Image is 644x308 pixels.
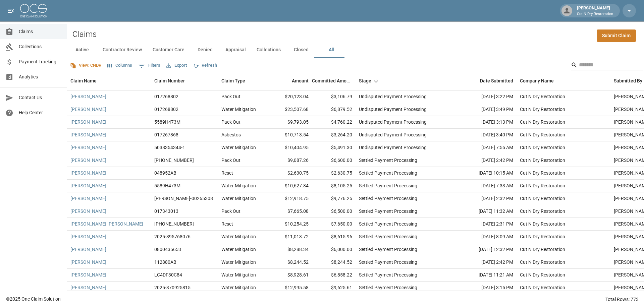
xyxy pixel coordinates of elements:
div: [DATE] 3:22 PM [456,90,517,103]
a: [PERSON_NAME] [70,284,106,291]
button: Closed [286,42,316,58]
div: 112880AB [154,259,176,265]
div: 017268802 [154,93,178,100]
span: Collections [19,43,61,50]
div: $3,106.79 [312,90,356,103]
div: $3,264.20 [312,129,356,141]
div: Water Mitigation [221,106,256,113]
div: 01-008-934987 [154,221,194,227]
span: Analytics [19,73,61,80]
div: $12,918.75 [268,192,312,205]
div: $10,627.84 [268,180,312,192]
div: [DATE] 11:32 AM [456,205,517,218]
div: $9,776.25 [312,192,356,205]
span: Claims [19,28,61,35]
a: [PERSON_NAME] [70,170,106,176]
button: open drawer [4,4,17,17]
a: [PERSON_NAME] [70,233,106,240]
a: [PERSON_NAME] [70,246,106,253]
div: Water Mitigation [221,259,256,265]
div: Cut N Dry Restoration [520,131,565,138]
div: 5038354344-1 [154,144,185,151]
div: 017343013 [154,208,178,214]
div: Cut N Dry Restoration [520,106,565,113]
div: [DATE] 12:32 PM [456,243,517,256]
div: [DATE] 11:21 AM [456,269,517,282]
div: $20,123.04 [268,90,312,103]
div: Undisputed Payment Processing [359,131,427,138]
div: $10,404.95 [268,141,312,154]
div: $10,713.54 [268,129,312,141]
div: [DATE] 2:42 PM [456,154,517,167]
div: Cut N Dry Restoration [520,259,565,265]
div: CAHO-00265308 [154,195,213,202]
div: Committed Amount [312,71,356,90]
div: Cut N Dry Restoration [520,208,565,214]
div: Cut N Dry Restoration [520,93,565,100]
div: 5589H473M [154,119,180,125]
div: Undisputed Payment Processing [359,106,427,113]
button: Collections [251,42,286,58]
span: Contact Us [19,94,61,101]
div: $2,630.75 [268,167,312,180]
div: [DATE] 2:32 PM [456,192,517,205]
div: Total Rows: 773 [605,296,639,303]
div: Cut N Dry Restoration [520,284,565,291]
span: Payment Tracking [19,58,61,65]
button: Contractor Review [97,42,147,58]
div: Settled Payment Processing [359,259,417,265]
a: [PERSON_NAME] [70,119,106,125]
div: $6,600.00 [312,154,356,167]
div: Water Mitigation [221,195,256,202]
div: Claim Number [154,71,185,90]
div: $8,615.96 [312,231,356,243]
div: $4,760.22 [312,116,356,129]
img: ocs-logo-white-transparent.png [20,4,47,17]
div: $6,500.00 [312,205,356,218]
div: Water Mitigation [221,271,256,278]
div: Undisputed Payment Processing [359,119,427,125]
div: $8,105.25 [312,180,356,192]
p: Cut N Dry Restoration [577,11,613,17]
div: $6,879.52 [312,103,356,116]
button: All [316,42,346,58]
div: Date Submitted [480,71,513,90]
div: Pack Out [221,93,240,100]
div: Settled Payment Processing [359,170,417,176]
div: Settled Payment Processing [359,195,417,202]
div: $12,995.58 [268,282,312,294]
div: Claim Name [70,71,97,90]
div: $9,087.26 [268,154,312,167]
div: dynamic tabs [67,42,644,58]
div: [DATE] 10:15 AM [456,167,517,180]
div: Cut N Dry Restoration [520,271,565,278]
a: [PERSON_NAME] [70,157,106,164]
div: $11,013.72 [268,231,312,243]
div: Water Mitigation [221,246,256,253]
a: [PERSON_NAME] [70,93,106,100]
div: [DATE] 8:09 AM [456,231,517,243]
div: 2025-395768076 [154,233,191,240]
a: [PERSON_NAME] [70,271,106,278]
a: [PERSON_NAME] [70,259,106,265]
button: Appraisal [220,42,251,58]
div: Claim Number [151,71,218,90]
div: Claim Type [218,71,268,90]
div: Settled Payment Processing [359,221,417,227]
div: Amount [268,71,312,90]
a: [PERSON_NAME] [70,144,106,151]
div: LC4DF30C84 [154,271,182,278]
div: Amount [292,71,309,90]
div: Stage [359,71,371,90]
div: Search [571,60,643,72]
div: Committed Amount [312,71,352,90]
a: [PERSON_NAME] [PERSON_NAME] [70,221,143,227]
div: Date Submitted [456,71,517,90]
div: $6,858.22 [312,269,356,282]
div: Claim Name [67,71,151,90]
div: [DATE] 7:55 AM [456,141,517,154]
div: Water Mitigation [221,182,256,189]
div: $23,507.68 [268,103,312,116]
div: Settled Payment Processing [359,284,417,291]
div: Cut N Dry Restoration [520,246,565,253]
